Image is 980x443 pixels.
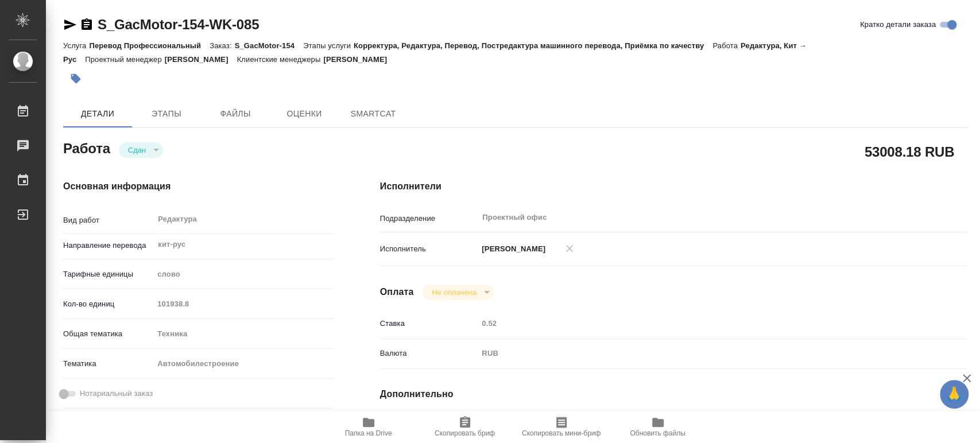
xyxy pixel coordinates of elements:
[380,180,967,193] h4: Исполнители
[80,18,94,32] button: Скопировать ссылку
[208,107,263,121] span: Файлы
[417,411,513,443] button: Скопировать бриф
[865,142,954,161] h2: 53008.18 RUB
[940,380,969,409] button: 🙏
[153,324,334,344] div: Техника
[944,382,964,406] span: 🙏
[380,387,967,401] h4: Дополнительно
[345,429,392,437] span: Папка на Drive
[435,429,495,437] span: Скопировать бриф
[522,429,601,437] span: Скопировать мини-бриф
[323,55,396,64] p: [PERSON_NAME]
[165,55,237,64] p: [PERSON_NAME]
[380,318,478,329] p: Ставка
[63,137,110,158] h2: Работа
[63,66,88,91] button: Добавить тэг
[478,344,918,363] div: RUB
[346,107,401,121] span: SmartCat
[860,19,936,30] span: Кратко детали заказа
[320,411,417,443] button: Папка на Drive
[63,180,334,193] h4: Основная информация
[712,41,741,50] p: Работа
[277,107,332,121] span: Оценки
[139,107,194,121] span: Этапы
[513,411,610,443] button: Скопировать мини-бриф
[98,17,259,32] a: S_GacMotor-154-WK-085
[63,41,89,50] p: Услуга
[380,285,414,299] h4: Оплата
[423,285,493,300] div: Сдан
[428,287,479,297] button: Не оплачена
[80,388,153,399] span: Нотариальный заказ
[303,41,354,50] p: Этапы услуги
[610,411,706,443] button: Обновить файлы
[237,55,324,64] p: Клиентские менеджеры
[85,55,164,64] p: Проектный менеджер
[354,41,712,50] p: Корректура, Редактура, Перевод, Постредактура машинного перевода, Приёмка по качеству
[153,296,334,312] input: Пустое поле
[63,269,153,280] p: Тарифные единицы
[70,107,125,121] span: Детали
[380,348,478,359] p: Валюта
[89,41,210,50] p: Перевод Профессиональный
[63,240,153,251] p: Направление перевода
[63,215,153,226] p: Вид работ
[63,358,153,370] p: Тематика
[125,145,149,155] button: Сдан
[210,41,234,50] p: Заказ:
[478,315,918,332] input: Пустое поле
[63,328,153,340] p: Общая тематика
[630,429,685,437] span: Обновить файлы
[380,213,478,224] p: Подразделение
[478,243,545,255] p: [PERSON_NAME]
[235,41,304,50] p: S_GacMotor-154
[153,354,334,374] div: Автомобилестроение
[119,142,163,158] div: Сдан
[63,298,153,310] p: Кол-во единиц
[380,243,478,255] p: Исполнитель
[153,265,334,284] div: слово
[63,18,77,32] button: Скопировать ссылку для ЯМессенджера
